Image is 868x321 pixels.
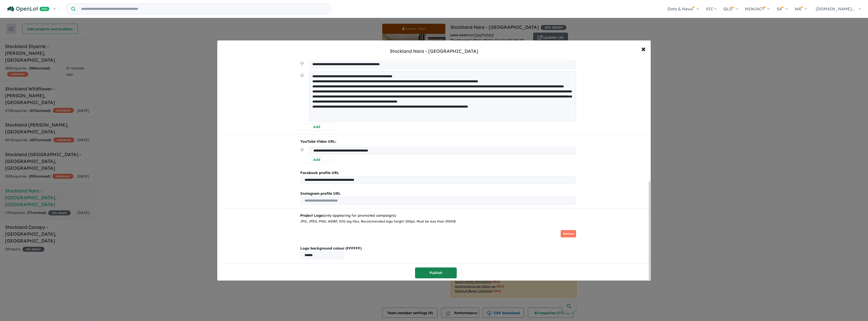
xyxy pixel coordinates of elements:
p: YouTube Video URL: [300,139,576,145]
b: Logo background colour (FFFFFF) [300,245,576,252]
button: Publish [415,267,457,278]
img: drag.svg [300,148,304,152]
b: Facebook profile URL [300,170,339,175]
div: (only appearing for promoted campaigns) [300,213,576,219]
span: [DOMAIN_NAME]... [816,6,855,11]
b: Project Logo [300,213,323,218]
button: Add [300,124,333,130]
div: Stockland Nara - [GEOGRAPHIC_DATA] [390,48,478,55]
button: Remove [561,230,576,237]
img: drag.svg [300,61,304,65]
b: Instagram profile URL [300,191,341,196]
div: JPG, JPEG, PNG, WEBP, SVG log files. Recommended logo height 200px. Must be less than 300KB [300,219,576,224]
input: Try estate name, suburb, builder or developer [76,4,330,14]
span: × [641,43,646,54]
img: Openlot PRO Logo White [7,6,49,12]
img: drag.svg [300,73,304,77]
button: Add [300,156,333,163]
img: Stockland%20Nara%20-%20Beaconsfield%20___1747194270.png [300,226,364,241]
